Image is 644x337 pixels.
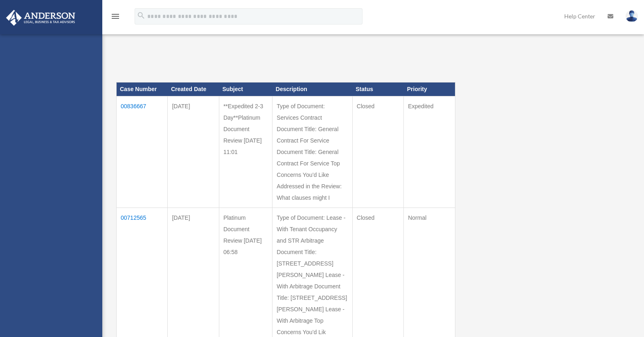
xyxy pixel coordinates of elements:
td: 00836667 [117,96,168,208]
i: menu [110,11,120,21]
th: Description [272,83,352,96]
a: menu [110,14,120,21]
i: search [137,11,146,20]
td: Closed [352,96,403,208]
td: Expedited [404,96,455,208]
img: Anderson Advisors Platinum Portal [4,10,78,26]
td: Type of Document: Services Contract Document Title: General Contract For Service Document Title: ... [272,96,352,208]
img: User Pic [626,10,638,22]
th: Case Number [117,83,168,96]
th: Subject [219,83,272,96]
th: Status [352,83,403,96]
td: [DATE] [168,96,219,208]
th: Priority [404,83,455,96]
td: **Expedited 2-3 Day**Platinum Document Review [DATE] 11:01 [219,96,272,208]
th: Created Date [168,83,219,96]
